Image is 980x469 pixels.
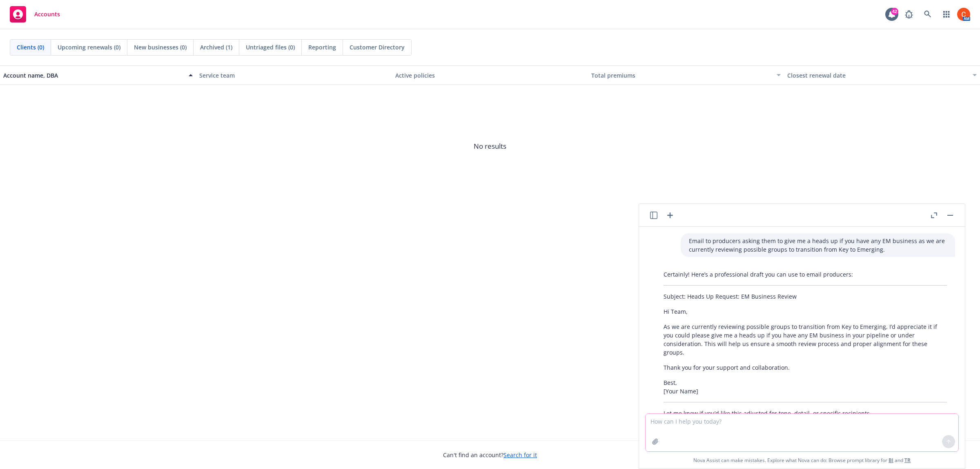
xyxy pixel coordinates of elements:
[395,71,585,80] div: Active policies
[199,71,389,80] div: Service team
[17,43,44,51] span: Clients (0)
[904,457,911,464] a: TR
[901,6,917,22] a: Report a Bug
[196,65,392,85] button: Service team
[134,43,187,51] span: New businesses (0)
[889,457,893,464] a: BI
[664,270,947,279] p: Certainly! Here’s a professional draft you can use to email producers:
[3,71,184,80] div: Account name, DBA
[957,8,970,21] img: photo
[664,292,947,301] p: Subject: Heads Up Request: EM Business Review
[308,43,336,51] span: Reporting
[891,7,898,15] div: 42
[591,71,772,80] div: Total premiums
[58,43,120,51] span: Upcoming renewals (0)
[787,71,968,80] div: Closest renewal date
[443,451,537,459] span: Can't find an account?
[693,452,911,469] span: Nova Assist can make mistakes. Explore what Nova can do: Browse prompt library for and
[7,3,63,26] a: Accounts
[34,11,60,18] span: Accounts
[938,6,955,22] a: Switch app
[664,363,947,372] p: Thank you for your support and collaboration.
[503,451,537,459] a: Search for it
[588,65,784,85] button: Total premiums
[664,378,947,395] p: Best, [Your Name]
[246,43,295,51] span: Untriaged files (0)
[350,43,405,51] span: Customer Directory
[689,237,947,254] p: Email to producers asking them to give me a heads up if you have any EM business as we are curren...
[920,6,936,22] a: Search
[392,65,588,85] button: Active policies
[200,43,232,51] span: Archived (1)
[664,409,947,418] p: Let me know if you’d like this adjusted for tone, detail, or specific recipients.
[664,322,947,357] p: As we are currently reviewing possible groups to transition from Key to Emerging, I’d appreciate ...
[664,307,947,316] p: Hi Team,
[784,65,980,85] button: Closest renewal date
